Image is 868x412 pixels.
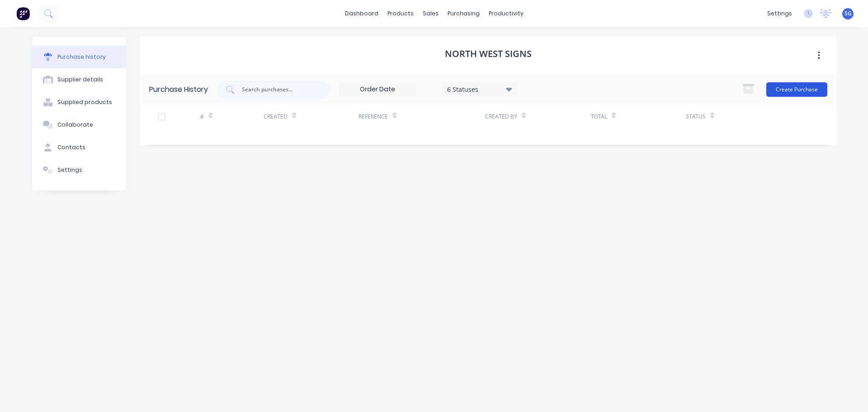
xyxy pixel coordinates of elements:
img: Factory [16,7,30,20]
button: Supplied products [32,91,126,114]
div: products [383,7,418,20]
div: Supplier details [57,76,103,84]
div: Created By [485,113,517,121]
input: Order Date [340,83,415,96]
span: SG [844,9,852,18]
button: Settings [32,159,126,181]
div: Total [591,113,607,121]
div: settings [763,7,797,20]
div: 6 Statuses [447,84,512,94]
div: Collaborate [57,121,93,129]
div: Settings [57,166,82,174]
div: # [200,113,204,121]
div: Reference [359,113,388,121]
div: Supplied products [57,98,112,106]
button: Create Purchase [766,82,827,97]
button: Contacts [32,136,126,159]
div: productivity [484,7,528,20]
div: Purchase History [149,84,208,95]
div: Created [264,113,288,121]
div: Contacts [57,143,85,152]
button: Purchase history [32,46,126,68]
div: Purchase history [57,53,106,61]
a: dashboard [340,7,383,20]
button: Supplier details [32,68,126,91]
button: Collaborate [32,114,126,136]
div: sales [418,7,443,20]
div: purchasing [443,7,484,20]
input: Search purchases... [241,85,316,94]
h1: North West Signs [445,48,532,59]
div: Status [686,113,706,121]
